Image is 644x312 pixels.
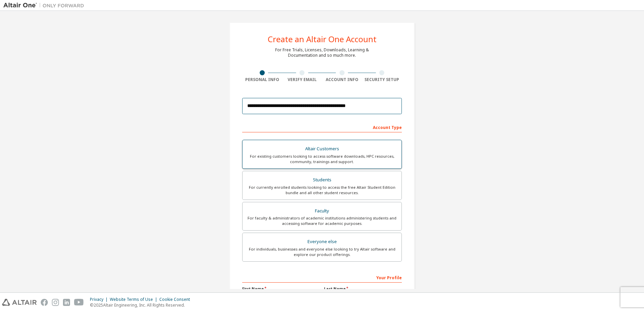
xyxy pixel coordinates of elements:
div: Your Profile [242,272,402,283]
img: Altair One [3,2,88,9]
img: facebook.svg [41,299,48,306]
div: Verify Email [282,77,322,82]
div: Faculty [247,206,397,216]
div: Security Setup [362,77,402,82]
div: Altair Customers [247,144,397,154]
div: For Free Trials, Licenses, Downloads, Learning & Documentation and so much more. [275,47,369,58]
img: youtube.svg [74,299,84,306]
div: Students [247,175,397,185]
div: Account Info [322,77,362,82]
label: Last Name [324,286,402,291]
div: For currently enrolled students looking to access the free Altair Student Edition bundle and all ... [247,185,397,196]
div: Account Type [242,122,402,132]
div: For existing customers looking to access software downloads, HPC resources, community, trainings ... [247,154,397,164]
div: Privacy [90,297,110,302]
div: Personal Info [242,77,282,82]
div: Website Terms of Use [110,297,159,302]
label: First Name [242,286,320,291]
img: altair_logo.svg [2,299,37,306]
p: © 2025 Altair Engineering, Inc. All Rights Reserved. [90,302,194,308]
div: For faculty & administrators of academic institutions administering students and accessing softwa... [247,215,397,226]
img: instagram.svg [52,299,59,306]
div: Cookie Consent [159,297,194,302]
div: Everyone else [247,237,397,246]
div: For individuals, businesses and everyone else looking to try Altair software and explore our prod... [247,246,397,257]
div: Create an Altair One Account [268,35,377,43]
img: linkedin.svg [63,299,70,306]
